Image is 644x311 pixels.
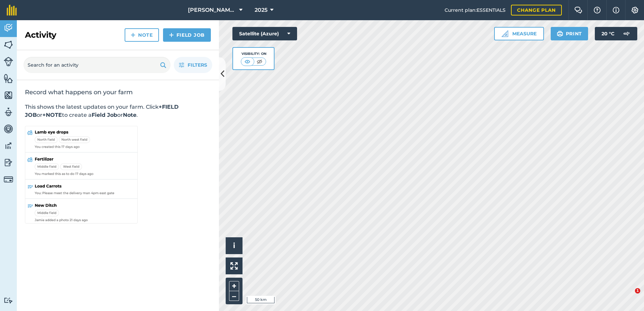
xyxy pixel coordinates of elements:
[635,288,640,293] span: 1
[241,51,266,57] div: Visibility: On
[169,31,174,39] img: svg+xml;base64,PHN2ZyB4bWxucz0iaHR0cDovL3d3dy53My5vcmcvMjAwMC9zdmciIHdpZHRoPSIxNCIgaGVpZ2h0PSIyNC...
[4,107,13,117] img: svg+xml;base64,PD94bWwgdmVyc2lvbj0iMS4wIiBlbmNvZGluZz0idXRmLTgiPz4KPCEtLSBHZW5lcmF0b3I6IEFkb2JlIE...
[4,124,13,134] img: svg+xml;base64,PD94bWwgdmVyc2lvbj0iMS4wIiBlbmNvZGluZz0idXRmLTgiPz4KPCEtLSBHZW5lcmF0b3I6IEFkb2JlIE...
[255,6,267,14] span: 2025
[4,175,13,184] img: svg+xml;base64,PD94bWwgdmVyc2lvbj0iMS4wIiBlbmNvZGluZz0idXRmLTgiPz4KPCEtLSBHZW5lcmF0b3I6IEFkb2JlIE...
[4,23,13,33] img: svg+xml;base64,PD94bWwgdmVyc2lvbj0iMS4wIiBlbmNvZGluZz0idXRmLTgiPz4KPCEtLSBHZW5lcmF0b3I6IEFkb2JlIE...
[226,237,243,254] button: i
[131,31,135,39] img: svg+xml;base64,PHN2ZyB4bWxucz0iaHR0cDovL3d3dy53My5vcmcvMjAwMC9zdmciIHdpZHRoPSIxNCIgaGVpZ2h0PSIyNC...
[233,241,235,250] span: i
[125,28,159,42] a: Note
[602,27,614,40] span: 20 ° C
[229,281,239,291] button: +
[595,27,637,40] button: 20 °C
[229,291,239,301] button: –
[188,6,236,14] span: [PERSON_NAME] ASAHI PADDOCKS
[4,141,13,151] img: svg+xml;base64,PD94bWwgdmVyc2lvbj0iMS4wIiBlbmNvZGluZz0idXRmLTgiPz4KPCEtLSBHZW5lcmF0b3I6IEFkb2JlIE...
[188,61,207,69] span: Filters
[557,30,563,38] img: svg+xml;base64,PHN2ZyB4bWxucz0iaHR0cDovL3d3dy53My5vcmcvMjAwMC9zdmciIHdpZHRoPSIxOSIgaGVpZ2h0PSIyNC...
[620,27,633,40] img: svg+xml;base64,PD94bWwgdmVyc2lvbj0iMS4wIiBlbmNvZGluZz0idXRmLTgiPz4KPCEtLSBHZW5lcmF0b3I6IEFkb2JlIE...
[255,58,264,65] img: svg+xml;base64,PHN2ZyB4bWxucz0iaHR0cDovL3d3dy53My5vcmcvMjAwMC9zdmciIHdpZHRoPSI1MCIgaGVpZ2h0PSI0MC...
[511,5,562,15] a: Change plan
[551,27,588,40] button: Print
[4,158,13,168] img: svg+xml;base64,PD94bWwgdmVyc2lvbj0iMS4wIiBlbmNvZGluZz0idXRmLTgiPz4KPCEtLSBHZW5lcmF0b3I6IEFkb2JlIE...
[574,7,582,13] img: Two speech bubbles overlapping with the left bubble in the forefront
[593,7,601,13] img: A question mark icon
[494,27,544,40] button: Measure
[24,57,170,73] input: Search for an activity
[42,112,62,118] strong: +NOTE
[163,28,211,42] a: Field Job
[123,112,136,118] strong: Note
[92,112,117,118] strong: Field Job
[25,88,211,96] h2: Record what happens on your farm
[25,30,56,40] h2: Activity
[4,40,13,50] img: svg+xml;base64,PHN2ZyB4bWxucz0iaHR0cDovL3d3dy53My5vcmcvMjAwMC9zdmciIHdpZHRoPSI1NiIgaGVpZ2h0PSI2MC...
[631,7,639,13] img: A cog icon
[25,103,211,119] p: This shows the latest updates on your farm. Click or to create a or .
[445,6,506,14] span: Current plan : ESSENTIALS
[4,297,13,304] img: svg+xml;base64,PD94bWwgdmVyc2lvbj0iMS4wIiBlbmNvZGluZz0idXRmLTgiPz4KPCEtLSBHZW5lcmF0b3I6IEFkb2JlIE...
[230,262,238,270] img: Four arrows, one pointing top left, one top right, one bottom right and the last bottom left
[7,5,17,15] img: fieldmargin Logo
[160,61,166,69] img: svg+xml;base64,PHN2ZyB4bWxucz0iaHR0cDovL3d3dy53My5vcmcvMjAwMC9zdmciIHdpZHRoPSIxOSIgaGVpZ2h0PSIyNC...
[4,57,13,66] img: svg+xml;base64,PD94bWwgdmVyc2lvbj0iMS4wIiBlbmNvZGluZz0idXRmLTgiPz4KPCEtLSBHZW5lcmF0b3I6IEFkb2JlIE...
[613,6,619,14] img: svg+xml;base64,PHN2ZyB4bWxucz0iaHR0cDovL3d3dy53My5vcmcvMjAwMC9zdmciIHdpZHRoPSIxNyIgaGVpZ2h0PSIxNy...
[621,288,637,304] iframe: Intercom live chat
[174,57,212,73] button: Filters
[243,58,252,65] img: svg+xml;base64,PHN2ZyB4bWxucz0iaHR0cDovL3d3dy53My5vcmcvMjAwMC9zdmciIHdpZHRoPSI1MCIgaGVpZ2h0PSI0MC...
[4,90,13,100] img: svg+xml;base64,PHN2ZyB4bWxucz0iaHR0cDovL3d3dy53My5vcmcvMjAwMC9zdmciIHdpZHRoPSI1NiIgaGVpZ2h0PSI2MC...
[502,30,508,37] img: Ruler icon
[4,73,13,83] img: svg+xml;base64,PHN2ZyB4bWxucz0iaHR0cDovL3d3dy53My5vcmcvMjAwMC9zdmciIHdpZHRoPSI1NiIgaGVpZ2h0PSI2MC...
[232,27,297,40] button: Satellite (Azure)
